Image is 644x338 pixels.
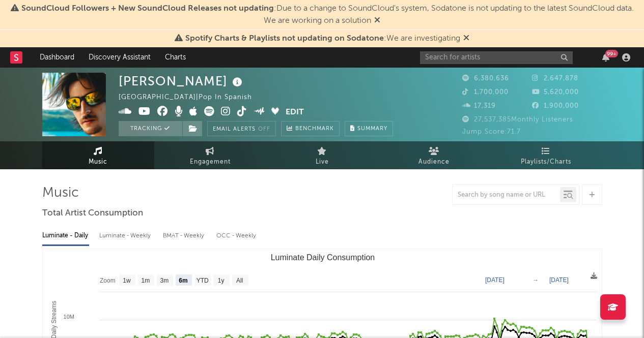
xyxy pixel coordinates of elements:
[158,47,193,68] a: Charts
[533,276,539,284] text: →
[485,276,505,284] text: [DATE]
[602,53,609,62] button: 99+
[462,129,521,135] span: Jump Score: 71.7
[42,227,89,244] div: Luminate - Daily
[119,73,245,89] div: [PERSON_NAME]
[99,227,153,244] div: Luminate - Weekly
[119,91,264,104] div: [GEOGRAPHIC_DATA] | Pop in Spanish
[216,227,257,244] div: OCC - Weekly
[217,277,224,284] text: 1y
[532,75,578,82] span: 2,647,878
[42,141,154,169] a: Music
[490,141,602,169] a: Playlists/Charts
[462,103,496,109] span: 17,319
[21,5,274,13] span: SoundCloud Followers + New SoundCloud Releases not updating
[549,276,569,284] text: [DATE]
[141,277,150,284] text: 1m
[316,156,329,168] span: Live
[281,121,340,136] a: Benchmark
[266,141,378,169] a: Live
[33,47,81,68] a: Dashboard
[42,207,143,220] span: Total Artist Consumption
[378,141,490,169] a: Audience
[605,50,618,57] div: 99 +
[236,277,243,284] text: All
[160,277,169,284] text: 3m
[462,89,509,96] span: 1,700,000
[357,126,387,132] span: Summary
[21,5,634,25] span: : Due to a change to SoundCloud's system, Sodatone is not updating to the latest SoundCloud data....
[81,47,158,68] a: Discovery Assistant
[163,227,206,244] div: BMAT - Weekly
[420,51,573,64] input: Search for artists
[207,121,276,136] button: Email AlertsOff
[185,35,384,43] span: Spotify Charts & Playlists not updating on Sodatone
[374,17,380,25] span: Dismiss
[521,156,571,168] span: Playlists/Charts
[190,156,231,168] span: Engagement
[453,191,560,199] input: Search by song name or URL
[286,106,304,119] button: Edit
[258,127,270,132] em: Off
[185,35,460,43] span: : We are investigating
[89,156,107,168] span: Music
[179,277,187,284] text: 6m
[270,253,375,262] text: Luminate Daily Consumption
[154,141,266,169] a: Engagement
[295,123,334,135] span: Benchmark
[196,277,208,284] text: YTD
[462,75,509,82] span: 6,380,636
[119,121,182,136] button: Tracking
[462,116,573,123] span: 27,537,385 Monthly Listeners
[463,35,469,43] span: Dismiss
[345,121,393,136] button: Summary
[123,277,131,284] text: 1w
[532,89,579,96] span: 5,620,000
[532,103,579,109] span: 1,900,000
[63,314,74,320] text: 10M
[418,156,450,168] span: Audience
[100,277,116,284] text: Zoom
